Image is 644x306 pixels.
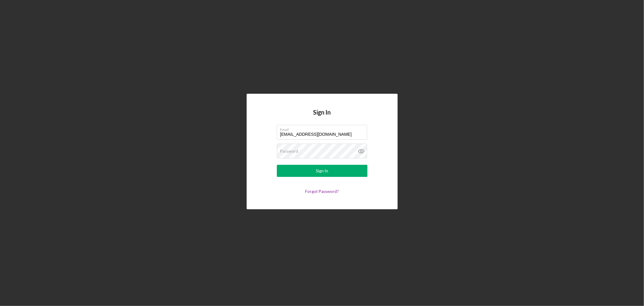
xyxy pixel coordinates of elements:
h4: Sign In [313,109,331,125]
label: Email [280,125,367,132]
button: Sign In [277,165,367,177]
div: Sign In [316,165,328,177]
label: Password [280,149,299,154]
a: Forgot Password? [305,189,339,194]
